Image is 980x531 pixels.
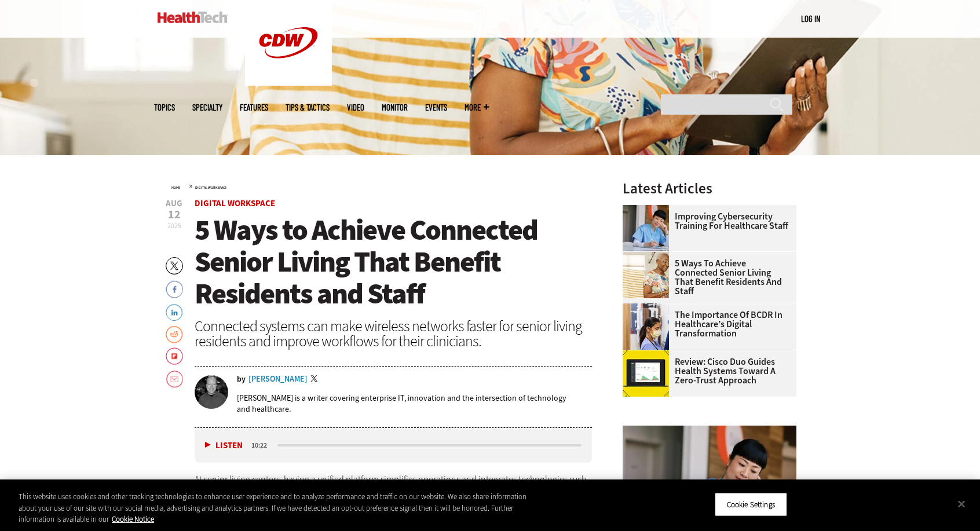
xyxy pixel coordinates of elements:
a: Networking Solutions for Senior Living [623,252,675,261]
a: Digital Workspace [195,197,275,209]
a: Twitter [310,375,321,384]
button: Close [949,491,974,517]
a: [PERSON_NAME] [248,375,308,383]
img: Networking Solutions for Senior Living [623,252,669,298]
span: Topics [154,103,175,112]
div: This website uses cookies and other tracking technologies to enhance user experience and to analy... [19,491,539,525]
span: 2025 [167,221,181,230]
span: 12 [166,209,182,221]
a: The Importance of BCDR in Healthcare’s Digital Transformation [623,310,789,338]
a: Events [425,103,447,112]
a: MonITor [382,103,408,112]
span: More [465,103,489,112]
a: CDW [245,76,332,89]
div: Connected systems can make wireless networks faster for senior living residents and improve workf... [195,318,592,349]
div: User menu [801,13,820,25]
span: by [237,375,246,383]
a: Video [347,103,364,112]
a: Tips & Tactics [286,103,330,112]
img: Brian Horowitz [195,375,228,409]
a: Features [240,103,268,112]
a: Review: Cisco Duo Guides Health Systems Toward a Zero-Trust Approach [623,357,789,385]
button: Listen [205,441,243,450]
button: Cookie Settings [715,492,787,517]
p: [PERSON_NAME] is a writer covering enterprise IT, innovation and the intersection of technology a... [237,393,592,415]
span: Specialty [192,103,222,112]
a: More information about your privacy [112,514,154,524]
a: Log in [801,13,820,24]
div: » [171,181,592,191]
div: media player [195,428,592,463]
span: 5 Ways to Achieve Connected Senior Living That Benefit Residents and Staff [195,211,537,313]
h3: Latest Articles [623,181,796,196]
a: Doctors reviewing tablet [623,303,675,313]
a: Improving Cybersecurity Training for Healthcare Staff [623,212,789,230]
img: Doctors reviewing tablet [623,303,669,350]
img: Home [158,12,228,23]
div: duration [250,440,276,451]
a: Home [171,185,180,190]
a: Digital Workspace [195,185,226,190]
a: 5 Ways to Achieve Connected Senior Living That Benefit Residents and Staff [623,259,789,296]
a: Cisco Duo [623,350,675,360]
p: At senior living centers, having a unified platform simplifies operations and integrates technolo... [195,472,592,501]
img: nurse studying on computer [623,205,669,251]
span: Aug [166,199,182,208]
img: Cisco Duo [623,350,669,397]
a: nurse studying on computer [623,205,675,214]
